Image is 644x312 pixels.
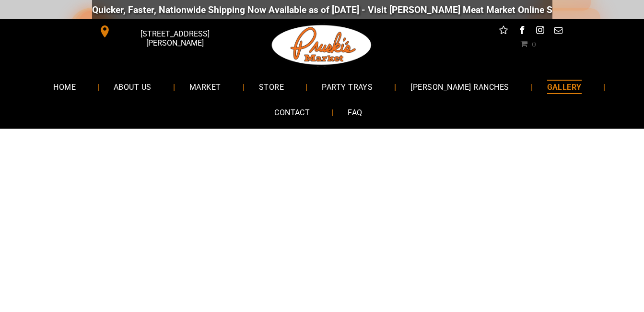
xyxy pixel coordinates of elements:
a: MARKET [175,74,235,99]
a: HOME [39,74,90,99]
a: FAQ [333,100,376,125]
span: 0 [532,40,536,48]
a: PARTY TRAYS [307,74,387,99]
span: [STREET_ADDRESS][PERSON_NAME] [113,24,236,52]
a: CONTACT [260,100,324,125]
img: Pruski-s+Market+HQ+Logo2-1920w.png [270,19,374,71]
a: Social network [497,24,510,39]
a: facebook [515,24,528,39]
a: STORE [245,74,298,99]
a: GALLERY [533,74,596,99]
a: [PERSON_NAME] RANCHES [396,74,523,99]
a: email [552,24,564,39]
a: [STREET_ADDRESS][PERSON_NAME] [92,24,239,39]
a: ABOUT US [99,74,166,99]
a: instagram [534,24,546,39]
